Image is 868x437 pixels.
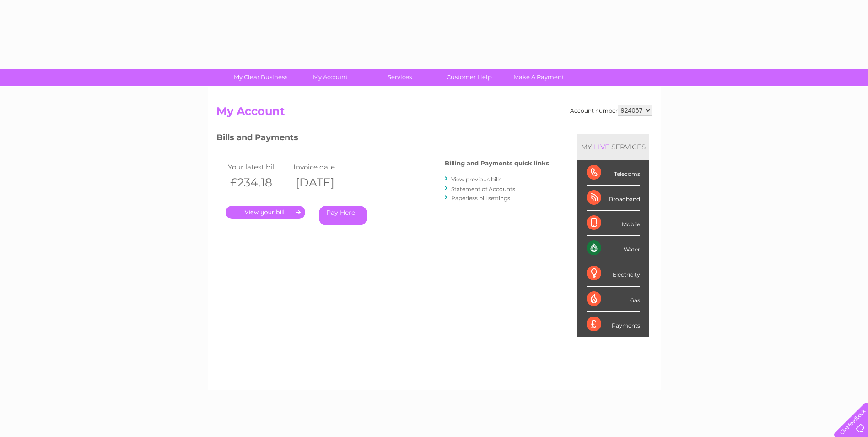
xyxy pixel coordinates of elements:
[216,131,549,147] h3: Bills and Payments
[226,206,305,219] a: .
[291,173,357,192] th: [DATE]
[587,236,640,261] div: Water
[319,206,367,225] a: Pay Here
[587,312,640,337] div: Payments
[570,105,652,116] div: Account number
[451,186,515,192] a: Statement of Accounts
[451,195,510,202] a: Paperless bill settings
[226,161,291,173] td: Your latest bill
[451,176,501,183] a: View previous bills
[223,69,298,86] a: My Clear Business
[501,69,577,86] a: Make A Payment
[592,142,611,151] div: LIVE
[292,69,368,86] a: My Account
[577,134,649,160] div: MY SERVICES
[587,287,640,312] div: Gas
[587,261,640,286] div: Electricity
[226,173,291,192] th: £234.18
[216,105,652,122] h2: My Account
[587,186,640,211] div: Broadband
[291,161,357,173] td: Invoice date
[431,69,507,86] a: Customer Help
[362,69,437,86] a: Services
[587,160,640,186] div: Telecoms
[587,211,640,236] div: Mobile
[445,160,549,167] h4: Billing and Payments quick links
